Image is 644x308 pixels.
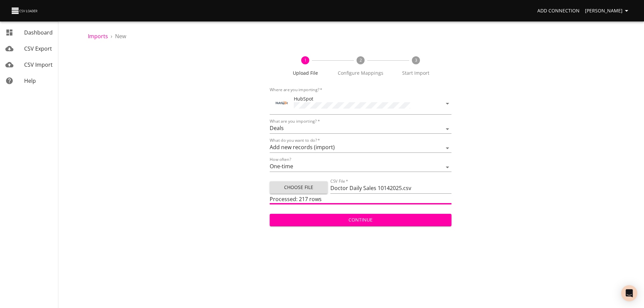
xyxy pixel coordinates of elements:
label: What do you want to do? [270,138,320,142]
span: Continue [275,216,446,224]
label: What are you importing? [270,119,320,123]
text: 3 [415,57,417,63]
span: HubSpot [294,96,313,102]
text: 2 [359,57,362,63]
img: HubSpot [275,96,288,110]
img: CSV Loader [11,6,39,15]
span: CSV Import [24,61,53,68]
span: New [115,33,126,40]
a: Imports [88,33,108,40]
span: Dashboard [24,29,53,36]
span: Help [24,77,36,84]
label: How often? [270,158,291,162]
text: 1 [304,57,307,63]
div: Tool [275,96,288,110]
span: CSV Export [24,45,52,52]
span: Upload File [280,70,330,76]
span: Start Import [391,70,441,76]
span: Processed: 217 rows [270,195,322,203]
span: [PERSON_NAME] [585,7,631,15]
a: Add Connection [535,5,582,17]
button: Choose File [270,181,328,194]
button: Continue [270,214,451,226]
label: CSV File [330,179,348,183]
span: Choose File [275,183,322,192]
li: › [111,32,112,40]
div: ToolHubSpot [270,93,451,115]
div: Open Intercom Messenger [621,285,637,301]
span: Configure Mappings [336,70,386,76]
span: Add Connection [537,7,580,15]
label: Where are you importing? [270,88,322,92]
button: [PERSON_NAME] [582,5,633,17]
